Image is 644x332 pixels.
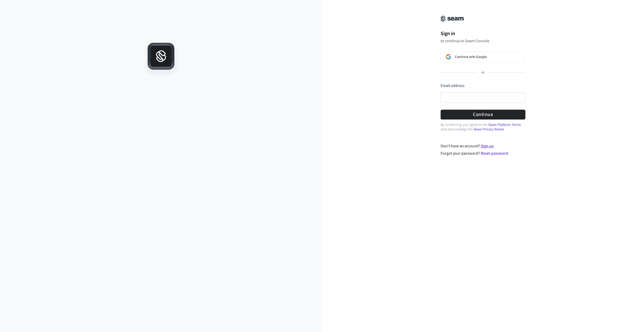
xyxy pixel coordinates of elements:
[441,30,525,37] h1: Sign in
[441,110,525,120] button: Continue
[481,70,485,75] p: or
[441,143,526,149] div: Don't have an account?
[446,54,451,59] img: Sign in with Google
[455,55,487,59] span: Continue with Google
[488,122,521,127] a: Seam Platform Terms
[441,83,465,88] label: Email address
[441,150,526,156] div: Forgot your password?
[441,52,525,62] button: Sign in with GoogleContinue with Google
[441,16,464,22] img: Seam Console
[481,143,494,149] a: Sign up
[441,38,525,43] p: to continue to Seam Console
[441,123,525,132] p: By continuing, you agree to the and acknowledge the .
[481,151,508,156] a: Reset password
[474,127,504,132] a: Seam Privacy Notice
